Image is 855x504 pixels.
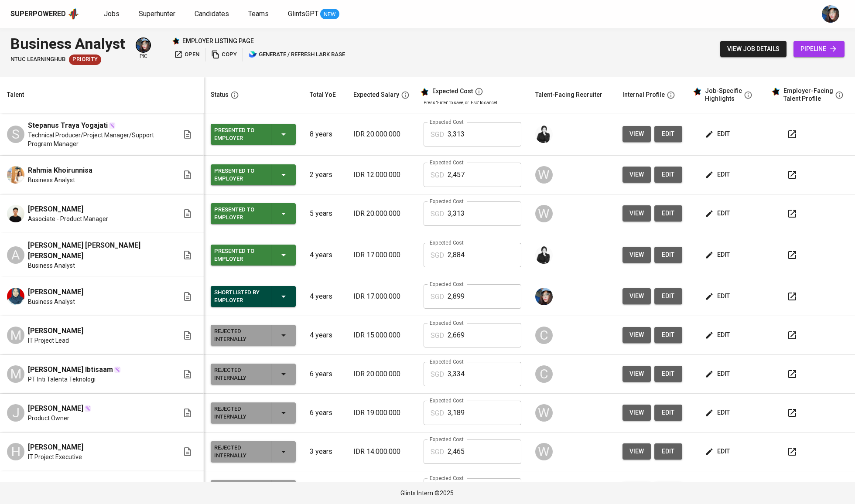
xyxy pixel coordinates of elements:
[629,291,644,302] span: view
[629,330,644,341] span: view
[211,325,296,346] button: Rejected Internally
[310,170,339,180] p: 2 years
[211,402,296,423] button: Rejected Internally
[353,291,410,302] p: IDR 17.000.000
[288,10,318,18] span: GlintsGPT
[214,245,264,265] div: Presented to Employer
[288,9,339,20] a: GlintsGPT NEW
[172,48,202,61] button: open
[535,166,553,184] div: W
[211,245,296,266] button: Presented to Employer
[28,453,82,461] span: IT Project Executive
[535,246,553,264] img: medwi@glints.com
[654,126,682,142] button: edit
[214,125,264,144] div: Presented to Employer
[136,37,151,60] div: pic
[211,124,296,145] button: Presented to Employer
[535,365,553,383] div: C
[214,481,264,500] div: Rejected Internally
[703,126,733,142] button: edit
[7,205,24,222] img: Anthony Junius
[211,364,296,385] button: Rejected Internally
[707,129,730,140] span: edit
[310,408,339,418] p: 6 years
[310,129,339,140] p: 8 years
[629,249,644,260] span: view
[310,208,339,219] p: 5 years
[214,165,264,184] div: Presented to Employer
[28,336,69,345] span: IT Project Lead
[431,209,444,219] p: SGD
[703,405,733,421] button: edit
[353,208,410,219] p: IDR 20.000.000
[654,366,682,382] a: edit
[7,327,24,344] div: M
[139,10,175,18] span: Superhunter
[214,442,264,461] div: Rejected Internally
[431,369,444,380] p: SGD
[28,215,108,223] span: Associate - Product Manager
[320,10,339,19] span: NEW
[622,247,651,263] button: view
[28,403,83,414] span: [PERSON_NAME]
[174,50,199,60] span: open
[629,129,644,140] span: view
[310,369,339,379] p: 6 years
[707,169,730,180] span: edit
[622,327,651,343] button: view
[7,443,24,460] div: H
[431,408,444,419] p: SGD
[28,120,108,131] span: Stepanus Traya Yogajati
[629,208,644,219] span: view
[707,368,730,379] span: edit
[800,44,838,54] span: pipeline
[7,166,24,184] img: Rahmia Khoirunnisa
[629,169,644,180] span: view
[629,446,644,457] span: view
[248,10,269,18] span: Teams
[654,443,682,460] button: edit
[69,54,101,65] div: Job Order Reopened
[654,167,682,183] a: edit
[661,330,675,341] span: edit
[28,481,83,491] span: [PERSON_NAME]
[28,414,69,422] span: Product Owner
[28,240,168,261] span: [PERSON_NAME] [PERSON_NAME] [PERSON_NAME]
[654,288,682,304] button: edit
[622,205,651,221] button: view
[211,50,237,60] span: copy
[353,369,410,379] p: IDR 20.000.000
[629,368,644,379] span: view
[10,55,65,64] span: NTUC LearningHub
[139,9,177,20] a: Superhunter
[654,205,682,221] button: edit
[109,122,116,129] img: magic_wand.svg
[654,247,682,263] a: edit
[7,288,24,305] img: Yanti Mandasari
[661,446,675,457] span: edit
[211,441,296,462] button: Rejected Internally
[707,249,730,260] span: edit
[28,287,83,297] span: [PERSON_NAME]
[622,126,651,142] button: view
[211,164,296,185] button: Presented to Employer
[353,330,410,341] p: IDR 15.000.000
[10,33,125,54] div: Business Analyst
[310,250,339,260] p: 4 years
[622,167,651,183] button: view
[195,9,231,20] a: Candidates
[195,10,229,18] span: Candidates
[703,288,733,304] button: edit
[7,89,24,100] div: Talent
[431,447,444,457] p: SGD
[84,405,91,412] img: magic_wand.svg
[214,287,264,306] div: Shortlisted by Employer
[705,87,742,102] div: Job-Specific Highlights
[661,249,675,260] span: edit
[793,41,845,57] a: pipeline
[420,88,429,96] img: glints_star.svg
[249,50,345,60] span: generate / refresh lark base
[661,129,675,140] span: edit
